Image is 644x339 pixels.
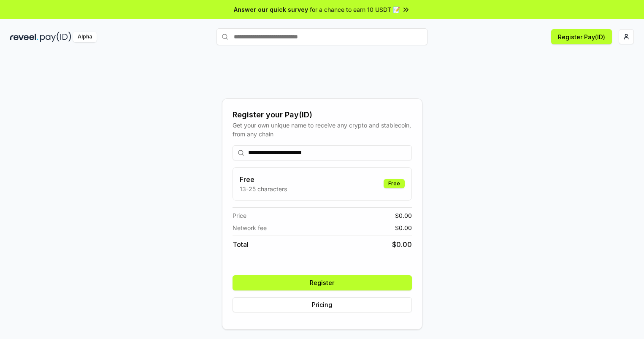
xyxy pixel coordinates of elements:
[395,211,412,220] span: $ 0.00
[40,32,71,42] img: pay_id
[384,179,405,188] div: Free
[233,121,412,138] div: Get your own unique name to receive any crypto and stablecoin, from any chain
[240,174,287,184] h3: Free
[233,109,412,121] div: Register your Pay(ID)
[392,239,412,250] span: $ 0.00
[234,5,308,14] span: Answer our quick survey
[73,32,97,42] div: Alpha
[233,275,412,290] button: Register
[551,29,612,44] button: Register Pay(ID)
[10,32,38,42] img: reveel_dark
[233,239,249,250] span: Total
[233,223,267,232] span: Network fee
[233,211,246,220] span: Price
[395,223,412,232] span: $ 0.00
[233,297,412,312] button: Pricing
[240,184,287,193] p: 13-25 characters
[310,5,400,14] span: for a chance to earn 10 USDT 📝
